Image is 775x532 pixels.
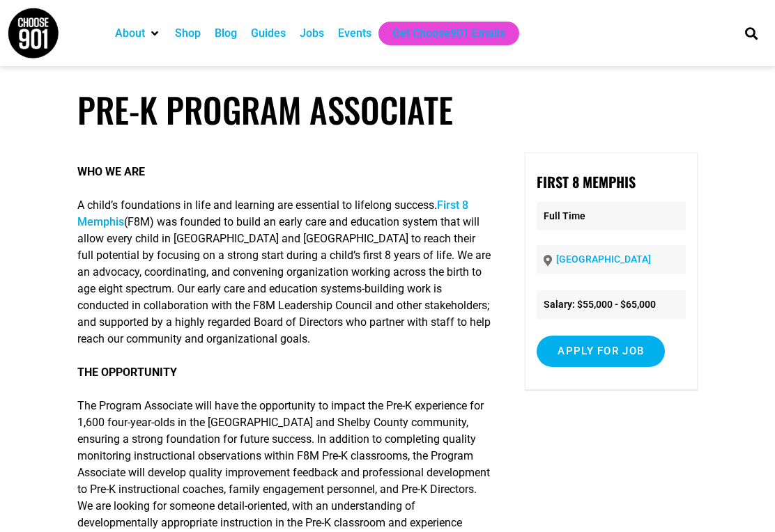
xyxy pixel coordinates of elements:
h1: Pre-K Program Associate [77,89,698,130]
strong: THE OPPORTUNITY [77,366,177,379]
p: Full Time [537,202,685,230]
div: About [108,22,168,45]
p: A child’s foundations in life and learning are essential to lifelong success. (F8M) was founded t... [77,197,494,347]
a: Jobs [300,25,324,42]
a: Get Choose901 Emails [392,25,505,42]
div: Search [740,22,763,45]
a: Blog [215,25,237,42]
nav: Main nav [108,22,724,45]
li: Salary: $55,000 - $65,000 [537,290,685,319]
strong: WHO WE ARE [77,165,145,178]
strong: First 8 Memphis [537,171,636,192]
a: Events [338,25,371,42]
a: Shop [175,25,201,42]
a: [GEOGRAPHIC_DATA] [556,253,651,265]
input: Apply for job [537,336,665,367]
a: About [115,25,145,42]
a: Guides [251,25,286,42]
